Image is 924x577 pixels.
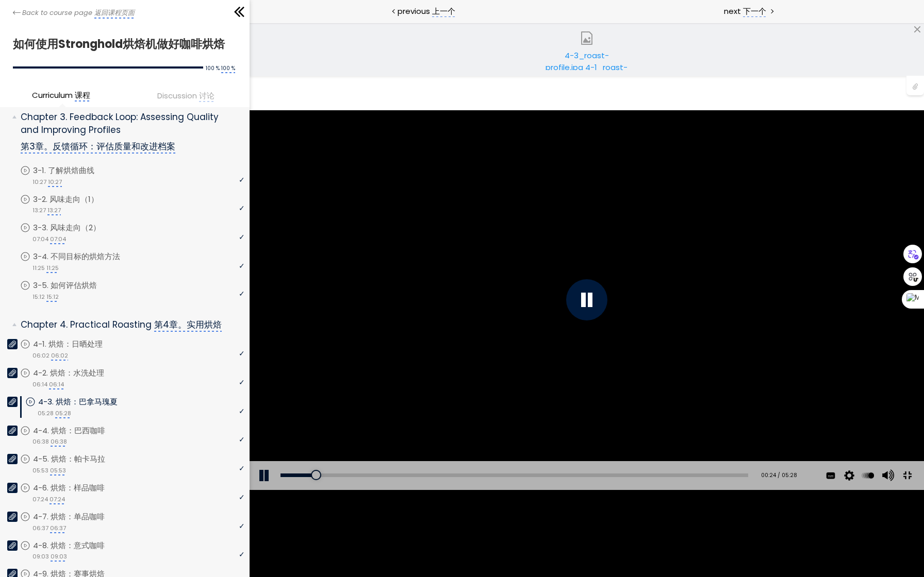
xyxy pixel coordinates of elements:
button: Play back rate [610,438,626,467]
monica-translate-translate: 05:28 [55,409,71,418]
monica-translate-origin-text: 07:04 [32,235,48,243]
monica-translate-translate: 返回课程页面 [94,8,135,19]
monica-translate-translate: 课程 [75,90,90,101]
monica-translate-origin-text: Curriculum [32,90,73,100]
button: Subtitles and Transcript [573,438,589,467]
monica-translate-origin-text: 09:03 [32,552,49,561]
img: attachment-image.png [580,31,593,45]
p: 4-5. 烘焙：帕卡马拉 [33,453,126,465]
monica-translate-translate: 07:04 [50,235,66,244]
monica-translate-translate: 讨论 [199,90,214,102]
monica-translate-translate: 09:03 [51,552,67,562]
a: Back to course page 返回课程页面 [13,8,137,18]
p: 4-1. 烘焙：日晒处理 [33,338,123,350]
monica-translate-origin-text: 07:24 [32,495,48,503]
p: 4-3. 烘焙：巴拿马瑰夏 [38,396,138,408]
monica-translate-translate: 第3章。反馈循环：评估质量和改进档案 [21,140,175,154]
monica-translate-translate: 下一个 [743,6,766,18]
monica-translate-origin-text: Chapter 4. Practical Roasting [21,318,152,331]
div: Change playback rate [609,438,628,467]
p: 3-2. 风味走向（1） [33,194,119,205]
p: 3-1. 了解烘焙曲线 [33,165,115,176]
monica-translate-origin-text: Chapter 3. Feedback Loop: Assessing Quality and Improving Profiles [21,111,219,136]
monica-translate-origin-text: 06:14 [32,380,47,388]
p: 3-3. 风味走向（2） [33,222,121,233]
monica-translate-origin-text: previous [398,6,430,16]
monica-translate-translate: 10:27 [48,178,62,187]
monica-translate-origin-text: Discussion [157,90,197,101]
monica-translate-origin-text: 06:37 [32,524,48,532]
monica-translate-translate: 第4章。实用烘焙 [154,318,222,332]
monica-translate-origin-text: 100 % [206,64,220,72]
monica-translate-origin-text: Back to course page [22,8,92,18]
monica-translate-translate: 06:38 [51,437,67,447]
monica-translate-translate: 06:02 [51,351,68,361]
monica-translate-translate: 11:25 [46,264,59,273]
monica-translate-origin-text: 05:28 [38,409,54,417]
p: 3-5. 如何评估烘焙 [33,280,118,291]
monica-translate-translate: 06:14 [49,380,64,389]
monica-translate-translate: 13:27 [47,206,61,215]
monica-translate-translate: 05:53 [50,466,66,476]
h1: 如何使用Stronghold烘焙机做好咖啡烘焙 [13,35,232,54]
monica-translate-origin-text: 06:38 [32,437,49,446]
monica-translate-origin-text: 10:27 [32,178,46,186]
monica-translate-origin-text: 13:27 [32,206,46,214]
button: Video quality [592,438,607,467]
monica-translate-translate: 15:12 [46,293,59,302]
button: Volume [629,438,645,467]
p: 3-4. 不同目标的烘焙方法 [33,251,141,262]
monica-translate-origin-text: 15:12 [32,293,45,301]
monica-translate-origin-text: 11:25 [32,264,45,272]
monica-translate-origin-text: 05:53 [32,466,48,474]
monica-translate-translate: 07:24 [49,495,65,504]
monica-translate-origin-text: next [724,6,741,16]
monica-translate-translate: 上一个 [432,6,455,18]
monica-translate-translate: 06:37 [50,524,66,533]
p: 4-6. 烘焙：样品咖啡 [33,482,125,494]
monica-translate-translate: 4-1_roast-profile.jpg [567,62,628,86]
p: 4-4. 烘焙：巴西咖啡 [33,425,126,436]
monica-translate-translate: 100 % [221,64,235,73]
monica-translate-origin-text: 06:02 [32,351,49,360]
p: 4-2. 烘焙：水洗处理 [33,367,125,379]
div: See available captions [572,438,590,467]
p: 4-7. 烘焙：单品咖啡 [33,511,125,522]
div: 00:24 / 05:28 [508,449,548,457]
monica-translate-origin-text: 4-3_roast-profile.jpg [546,50,609,73]
p: 4-8. 烘焙：意式咖啡 [33,540,125,551]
